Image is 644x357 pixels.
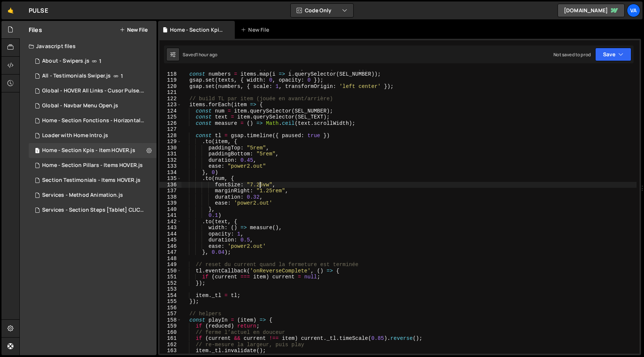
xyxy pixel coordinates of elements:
div: 139 [160,200,181,206]
h2: Files [29,26,42,34]
button: Save [595,48,631,61]
div: 138 [160,194,181,200]
div: 153 [160,286,181,293]
div: 141 [160,212,181,219]
div: Global - Navbar Menu Open.js [42,102,118,109]
div: 152 [160,280,181,287]
div: Home - Section Kpis - Item HOVER.js [170,26,226,34]
div: 122 [160,96,181,102]
div: Home - Section Pillars - Items HOVER.js [42,162,143,169]
div: 157 [160,311,181,317]
div: Services - Section Steps [Tablet] CLICK.js [42,207,145,214]
div: Not saved to prod [553,51,591,58]
span: 1 [121,73,123,79]
div: 16253/45676.js [29,83,159,98]
div: 16253/45790.js [29,203,159,218]
div: 118 [160,71,181,78]
div: PULSE [29,6,48,15]
div: 149 [160,262,181,268]
div: 159 [160,323,181,329]
div: 156 [160,305,181,311]
div: 124 [160,108,181,114]
div: 128 [160,133,181,139]
div: 120 [160,83,181,90]
div: 148 [160,256,181,262]
div: All - Testimonials Swiper.js [42,73,111,79]
div: Javascript files [20,39,157,54]
div: Services - Method Animation.js [42,192,123,199]
div: Saved [183,51,217,58]
div: Home - Section Kpis - Item HOVER.js [29,143,157,158]
div: 135 [160,176,181,182]
button: Code Only [291,4,353,17]
div: Section Testimonials - Items HOVER.js [42,177,141,184]
button: New File [120,27,148,33]
div: 16253/45780.js [29,69,157,83]
div: 137 [160,188,181,194]
div: 125 [160,114,181,120]
div: 129 [160,139,181,145]
div: 16253/44878.js [29,188,157,203]
div: 126 [160,120,181,127]
div: 154 [160,293,181,299]
div: 1 hour ago [196,51,218,58]
div: 140 [160,206,181,213]
div: 163 [160,348,181,354]
div: 162 [160,342,181,348]
div: 143 [160,225,181,231]
div: 16253/44426.js [29,98,157,113]
div: 16253/45820.js [29,113,159,128]
div: 16253/43838.js [29,54,157,69]
div: 130 [160,145,181,151]
div: 132 [160,157,181,164]
div: 144 [160,231,181,237]
div: 123 [160,102,181,108]
div: 121 [160,89,181,96]
div: 155 [160,298,181,305]
div: 133 [160,163,181,170]
div: 145 [160,237,181,243]
div: 16253/45325.js [29,173,157,188]
div: 136 [160,182,181,188]
div: 147 [160,249,181,256]
div: 161 [160,335,181,342]
div: 150 [160,268,181,274]
div: 142 [160,219,181,225]
a: [DOMAIN_NAME] [558,4,625,17]
div: Home - Section Kpis - Item HOVER.js [42,147,135,154]
div: 16253/45227.js [29,128,157,143]
div: 158 [160,317,181,323]
div: New File [241,26,272,34]
div: 131 [160,151,181,157]
div: About - Swipers.js [42,58,89,64]
div: 134 [160,170,181,176]
div: Home - Section Fonctions - Horizontal scroll.js [42,117,145,124]
div: Home - Section Pillars - Items HOVER.js [29,158,157,173]
div: Global - HOVER All Links - Cusor Pulse.js [42,88,145,94]
span: 1 [35,148,40,154]
div: 160 [160,329,181,336]
div: 146 [160,243,181,250]
div: 127 [160,126,181,133]
a: 🤙 [1,1,20,19]
div: 151 [160,274,181,280]
div: Loader with Home Intro.js [42,132,108,139]
span: 1 [99,58,101,64]
a: Va [627,4,640,17]
div: 119 [160,77,181,83]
